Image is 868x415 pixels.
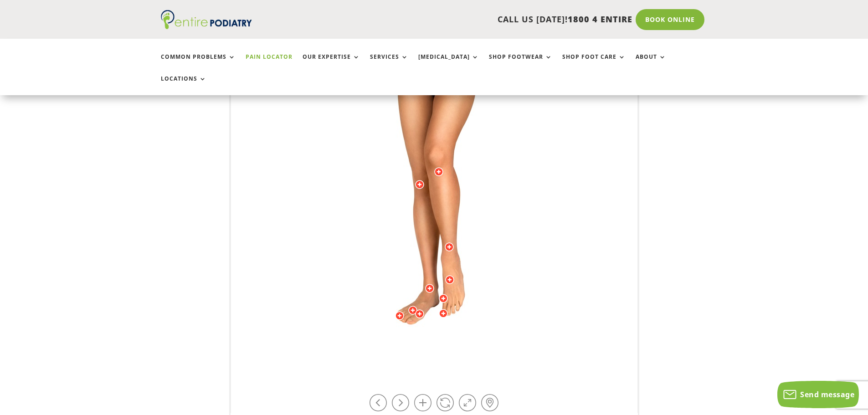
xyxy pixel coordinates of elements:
a: Book Online [636,9,704,30]
a: Shop Footwear [489,54,552,73]
a: Our Expertise [303,54,360,73]
button: Send message [777,381,859,408]
a: Pain Locator [246,54,293,73]
a: About [636,54,666,73]
span: 1800 4 ENTIRE [568,14,632,25]
a: Full Screen on / off [459,394,476,411]
a: Common Problems [161,54,236,73]
a: Entire Podiatry [161,22,252,31]
a: Hot-spots on / off [481,394,498,411]
img: logo (1) [161,10,252,29]
a: Services [370,54,408,73]
a: Shop Foot Care [562,54,626,73]
a: Locations [161,76,206,95]
a: Rotate left [370,394,387,411]
a: Zoom in / out [414,394,431,411]
p: CALL US [DATE]! [287,14,632,26]
a: Rotate right [392,394,409,411]
img: 116.jpg [308,6,560,371]
a: Play / Stop [437,394,454,411]
span: Send message [800,389,854,400]
a: [MEDICAL_DATA] [418,54,479,73]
